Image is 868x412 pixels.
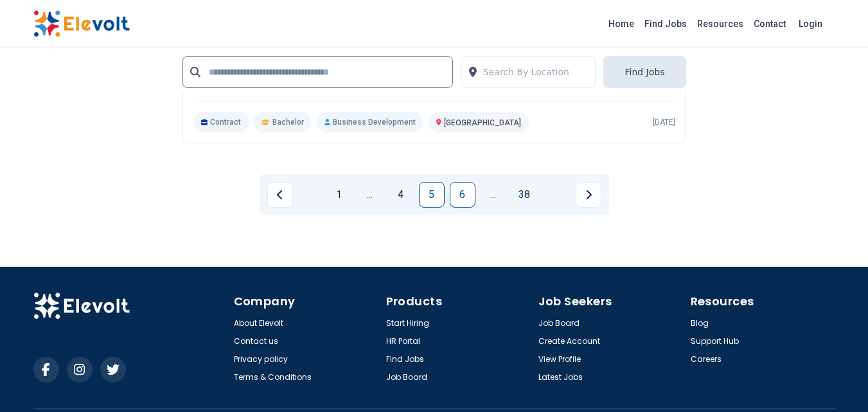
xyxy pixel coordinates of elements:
[692,13,748,34] a: Resources
[33,292,130,319] img: Elevolt
[234,318,283,328] a: About Elevolt
[538,292,683,310] h4: Job Seekers
[538,372,583,382] a: Latest Jobs
[481,182,506,208] a: Jump forward
[234,372,312,382] a: Terms & Conditions
[357,182,383,208] a: Jump backward
[538,354,581,364] a: View Profile
[267,182,293,208] a: Previous page
[691,336,739,346] a: Support Hub
[691,292,835,310] h4: Resources
[653,117,675,127] p: [DATE]
[234,292,378,310] h4: Company
[444,118,521,127] span: [GEOGRAPHIC_DATA]
[538,318,580,328] a: Job Board
[386,354,424,364] a: Find Jobs
[386,318,429,328] a: Start Hiring
[419,182,445,208] a: Page 5 is your current page
[234,354,288,364] a: Privacy policy
[326,182,352,208] a: Page 1
[450,182,475,208] a: Page 6
[511,182,537,208] a: Page 38
[193,112,249,132] p: Contract
[317,112,423,132] p: Business Development
[234,336,278,346] a: Contact us
[386,336,420,346] a: HR Portal
[804,350,868,412] iframe: Chat Widget
[603,56,686,88] button: Find Jobs
[691,354,722,364] a: Careers
[538,336,600,346] a: Create Account
[603,13,639,34] a: Home
[791,11,830,37] a: Login
[748,13,791,34] a: Contact
[267,182,601,208] ul: Pagination
[386,372,427,382] a: Job Board
[388,182,414,208] a: Page 4
[576,182,601,208] a: Next page
[386,292,531,310] h4: Products
[33,10,130,37] img: Elevolt
[691,318,709,328] a: Blog
[272,117,304,127] span: Bachelor
[639,13,692,34] a: Find Jobs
